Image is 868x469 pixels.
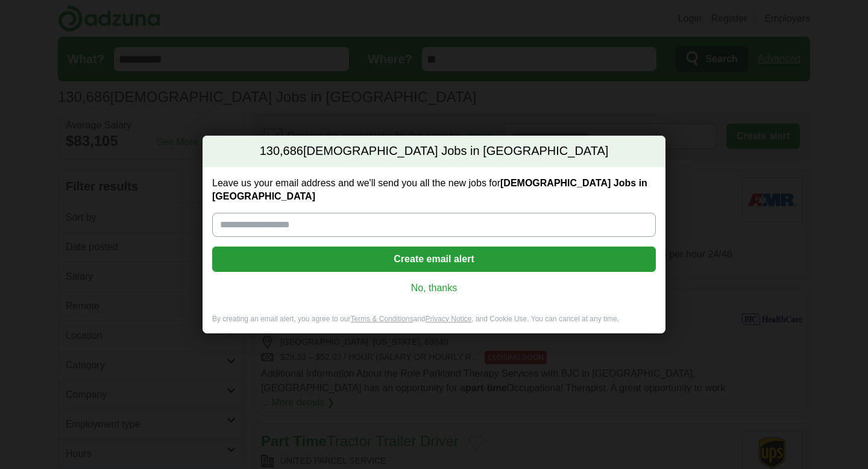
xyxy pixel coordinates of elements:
[203,136,665,167] h2: [DEMOGRAPHIC_DATA] Jobs in [GEOGRAPHIC_DATA]
[212,247,656,272] button: Create email alert
[212,177,656,203] label: Leave us your email address and we'll send you all the new jobs for
[222,282,646,295] a: No, thanks
[212,178,647,201] strong: [DEMOGRAPHIC_DATA] Jobs in [GEOGRAPHIC_DATA]
[260,143,303,160] span: 130,686
[350,315,413,323] a: Terms & Conditions
[203,314,665,334] div: By creating an email alert, you agree to our and , and Cookie Use. You can cancel at any time.
[426,315,472,323] a: Privacy Notice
